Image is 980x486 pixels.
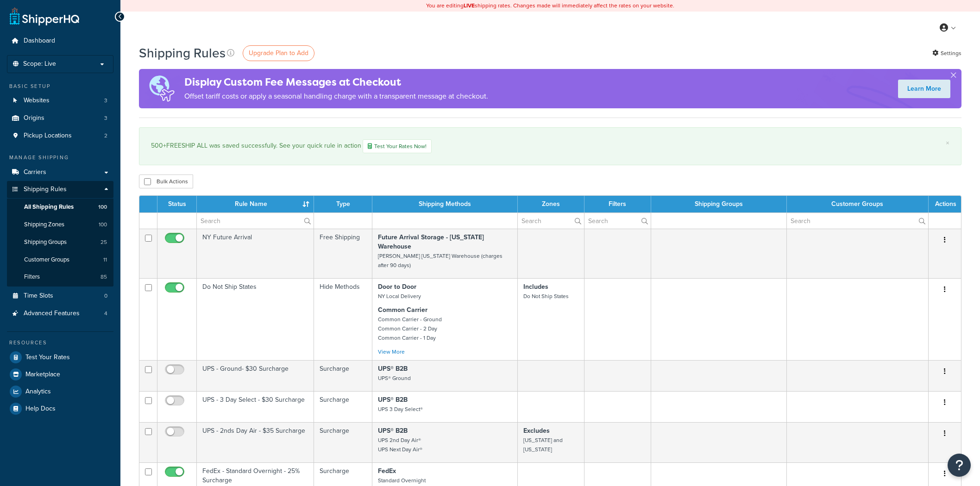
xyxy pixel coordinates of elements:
[197,196,314,212] th: Rule Name : activate to sort column ascending
[7,383,113,400] a: Analytics
[378,395,408,405] strong: UPS® B2B
[378,305,427,315] strong: Common Carrier
[948,454,971,477] button: Open Resource Center
[197,391,314,422] td: UPS - 3 Day Select - $30 Surcharge
[464,1,475,10] b: LIVE
[584,196,651,212] th: Filters
[651,196,787,212] th: Shipping Groups
[104,292,107,300] span: 0
[7,199,113,216] a: All Shipping Rules 100
[184,90,488,103] p: Offset tariff costs or apply a seasonal handling charge with a transparent message at checkout.
[139,174,193,188] button: Bulk Actions
[24,292,53,300] span: Time Slots
[314,278,372,360] td: Hide Methods
[24,132,72,140] span: Pickup Locations
[7,268,113,286] a: Filters 85
[7,251,113,268] a: Customer Groups 11
[378,426,408,436] strong: UPS® B2B
[7,216,113,233] li: Shipping Zones
[314,391,372,422] td: Surcharge
[7,349,113,366] a: Test Your Rates
[363,139,432,153] a: Test Your Rates Now!
[101,273,107,281] span: 85
[378,436,422,454] small: UPS 2nd Day Air® UPS Next Day Air®
[7,127,113,144] a: Pickup Locations 2
[249,48,308,58] span: Upgrade Plan to Add
[7,164,113,181] a: Carriers
[24,273,40,281] span: Filters
[314,360,372,391] td: Surcharge
[378,374,411,382] small: UPS® Ground
[7,287,113,305] li: Time Slots
[98,203,107,211] span: 100
[7,216,113,233] a: Shipping Zones 100
[378,476,426,485] small: Standard Overnight
[7,366,113,383] a: Marketplace
[378,282,416,292] strong: Door to Door
[197,278,314,360] td: Do Not Ship States
[24,203,74,211] span: All Shipping Rules
[10,7,79,25] a: ShipperHQ Home
[243,45,314,61] a: Upgrade Plan to Add
[787,196,929,212] th: Customer Groups
[24,221,64,229] span: Shipping Zones
[7,251,113,268] li: Customer Groups
[7,127,113,144] li: Pickup Locations
[378,315,442,342] small: Common Carrier - Ground Common Carrier - 2 Day Common Carrier - 1 Day
[372,196,518,212] th: Shipping Methods
[523,436,563,454] small: [US_STATE] and [US_STATE]
[151,139,949,153] div: 500+FREESHIP ALL was saved successfully. See your quick rule in action
[24,97,50,105] span: Websites
[523,282,548,292] strong: Includes
[157,196,197,212] th: Status
[932,47,961,60] a: Settings
[99,221,107,229] span: 100
[518,196,584,212] th: Zones
[378,405,423,413] small: UPS 3 Day Select®
[25,388,51,396] span: Analytics
[24,238,67,246] span: Shipping Groups
[104,310,107,318] span: 4
[787,213,928,229] input: Search
[7,110,113,127] li: Origins
[7,305,113,322] a: Advanced Features 4
[946,139,949,147] a: ×
[314,229,372,278] td: Free Shipping
[24,37,55,45] span: Dashboard
[184,75,488,90] h4: Display Custom Fee Messages at Checkout
[7,400,113,417] a: Help Docs
[104,97,107,105] span: 3
[104,114,107,122] span: 3
[7,92,113,109] a: Websites 3
[378,348,405,356] a: View More
[7,305,113,322] li: Advanced Features
[197,422,314,462] td: UPS - 2nds Day Air - $35 Surcharge
[7,181,113,198] a: Shipping Rules
[197,213,314,229] input: Search
[314,196,372,212] th: Type
[7,234,113,251] li: Shipping Groups
[7,181,113,287] li: Shipping Rules
[24,114,44,122] span: Origins
[523,426,550,436] strong: Excludes
[378,232,484,251] strong: Future Arrival Storage - [US_STATE] Warehouse
[929,196,961,212] th: Actions
[25,405,56,413] span: Help Docs
[7,339,113,347] div: Resources
[378,252,503,269] small: [PERSON_NAME] [US_STATE] Warehouse (charges after 90 days)
[378,292,421,300] small: NY Local Delivery
[24,168,46,176] span: Carriers
[25,354,70,361] span: Test Your Rates
[7,32,113,50] a: Dashboard
[25,371,60,379] span: Marketplace
[197,360,314,391] td: UPS - Ground- $30 Surcharge
[24,256,69,264] span: Customer Groups
[197,229,314,278] td: NY Future Arrival
[898,80,950,98] a: Learn More
[314,422,372,462] td: Surcharge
